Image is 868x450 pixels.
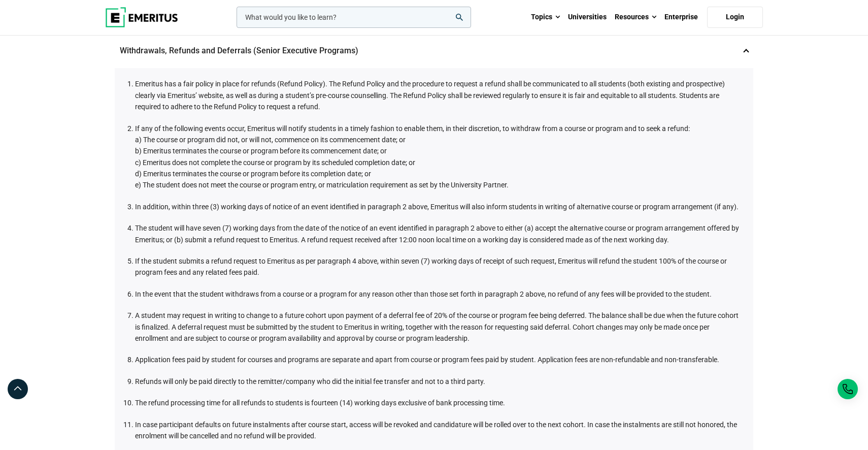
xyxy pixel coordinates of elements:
[135,354,744,365] li: Application fees paid by student for courses and programs are separate and apart from course or p...
[135,288,744,300] li: In the event that the student withdraws from a course or a program for any reason other than thos...
[135,310,744,344] li: A student may request in writing to change to a future cohort upon payment of a deferral fee of 2...
[135,147,387,155] span: b) Emeritus terminates the course or program before its commencement date; or
[135,78,744,112] li: Emeritus has a fair policy in place for refunds (Refund Policy). The Refund Policy and the proced...
[135,397,744,408] li: The refund processing time for all refunds to students is fourteen (14) working days exclusive of...
[135,136,406,144] span: a) The course or program did not, or will not, commence on its commencement date; or
[135,123,744,191] li: If any of the following events occur, Emeritus will notify students in a timely fashion to enable...
[135,201,744,212] li: In addition, within three (3) working days of notice of an event identified in paragraph 2 above,...
[135,222,744,245] li: The student will have seven (7) working days from the date of the notice of an event identified i...
[115,33,754,69] p: Withdrawals, Refunds and Deferrals (Senior Executive Programs)
[237,7,471,28] input: woocommerce-product-search-field-0
[135,181,509,189] span: e) The student does not meet the course or program entry, or matriculation requirement as set by ...
[135,376,744,387] li: Refunds will only be paid directly to the remitter/company who did the initial fee transfer and n...
[135,170,371,178] span: d) Emeritus terminates the course or program before its completion date; or
[135,158,415,167] span: c) Emeritus does not complete the course or program by its scheduled completion date; or
[135,255,744,278] li: If the student submits a refund request to Emeritus as per paragraph 4 above, within seven (7) wo...
[707,7,763,28] a: Login
[135,419,744,442] li: In case participant defaults on future instalments after course start, access will be revoked and...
